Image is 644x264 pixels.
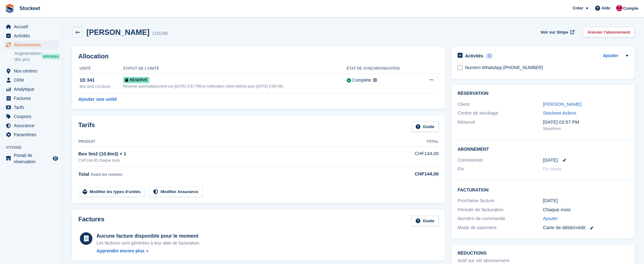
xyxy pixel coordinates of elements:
[14,112,51,121] span: Coupons
[411,216,439,226] a: Guide
[543,215,558,222] a: Ajouter
[458,157,543,164] div: Commencer
[573,5,583,11] span: Créer
[543,119,628,126] div: [DATE] 03:57 PM
[458,110,543,117] div: Centre de stockage
[352,77,371,84] div: Complete
[5,4,14,13] img: stora-icon-8386f47178a22dfd0bd8f6a31ec36ba5ce8667c1dd55bd0f319d3a0aa187defe.svg
[14,22,51,31] span: Accueil
[78,53,439,60] h2: Allocation
[465,64,628,71] div: Numero WhatsApp [PHONE_NUMBER]
[6,144,62,151] span: Vitrine
[78,171,89,177] span: Total
[3,130,59,139] a: menu
[543,101,581,107] a: [PERSON_NAME]
[601,5,610,11] span: Aide
[86,28,149,36] h2: [PERSON_NAME]
[14,152,51,165] span: Portail de réservation
[3,112,59,121] a: menu
[458,186,628,193] h2: Facturation
[458,146,628,152] h2: Abonnement
[3,22,59,31] a: menu
[78,150,380,158] div: Box 5m2 (10.8m3) × 1
[583,27,635,37] a: Annuler l'abonnement
[458,101,543,108] div: Client
[96,248,144,254] div: Apprendre encore plus
[380,137,439,147] th: Total
[3,94,59,103] a: menu
[14,85,51,94] span: Analytique
[78,121,95,132] h2: Tarifs
[3,40,59,49] a: menu
[17,3,43,13] a: Stockeet
[458,251,628,256] h2: Réductions
[465,61,628,74] a: Numero WhatsApp [PHONE_NUMBER]
[543,206,628,213] div: Chaque mois
[152,30,168,37] div: 110298
[347,64,421,74] th: État de synchronisation
[538,27,575,37] a: Voir sur Stripe
[458,165,543,173] div: Fin
[486,53,493,59] div: 1
[411,121,439,132] a: Guide
[3,121,59,130] a: menu
[14,51,41,62] span: Augmentation des prix
[52,155,59,162] a: Boutique d'aperçu
[380,147,439,166] td: CHF144,00
[96,240,200,246] div: Les factures sont générées à leur date de facturation.
[380,170,439,178] div: CHF144,00
[14,76,51,84] span: CRM
[465,53,483,59] h2: Activités
[3,76,59,84] a: menu
[78,216,104,226] h2: Factures
[543,166,561,171] span: En cours
[14,94,51,103] span: Factures
[458,91,628,96] h2: Réservation
[14,130,51,139] span: Paramètres
[78,64,123,74] th: Unité
[78,96,117,103] a: Ajouter une unité
[458,215,543,222] div: Numéro de commande
[543,110,576,116] a: Stockeet Aclens
[96,232,200,240] div: Aucune facture disponible pour le moment
[623,5,638,12] span: Compte
[123,64,347,74] th: Statut de l'unité
[3,31,59,40] a: menu
[543,224,628,231] div: Carte de débit/crédit
[14,40,51,49] span: Abonnements
[603,52,618,60] a: Ajouter
[3,85,59,94] a: menu
[149,187,203,197] a: Modifier Assurance
[80,84,123,89] div: Box 5m2 (10.8m3)
[540,29,568,35] span: Voir sur Stripe
[96,248,200,254] a: Apprendre encore plus
[91,172,122,177] span: Avant les remises
[123,77,149,83] span: Réservé
[78,158,380,163] div: CHF144,00 chaque mois
[616,5,622,11] img: Valentin BURDET
[14,50,59,63] a: Augmentation des prix NOUVEAU
[543,197,628,204] div: [DATE]
[14,103,51,112] span: Tarifs
[373,78,377,82] img: icon-info-grey-7440780725fd019a000dd9b08b2336e03edf1995a4989e88bcd33f0948082b44.svg
[458,119,543,132] div: Réservé
[14,121,51,130] span: Assurance
[458,224,543,231] div: Mode de paiement
[458,206,543,213] div: Période de facturation
[543,157,558,164] time: 2025-09-26 23:00:00 UTC
[78,187,145,197] a: Modifier les types d'unités
[14,31,51,40] span: Activités
[3,103,59,112] a: menu
[80,77,123,84] div: 1D 341
[3,152,59,165] a: menu
[543,126,628,132] div: Storefront
[41,53,60,60] div: NOUVEAU
[458,197,543,204] div: Prochaine facture
[3,67,59,75] a: menu
[123,84,347,89] div: Réservé automatiquement sur [DATE] 3:57 PM et notification client définie pour [DATE] 6:00 AM.
[14,67,51,75] span: Nos centres
[78,137,380,147] th: Produit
